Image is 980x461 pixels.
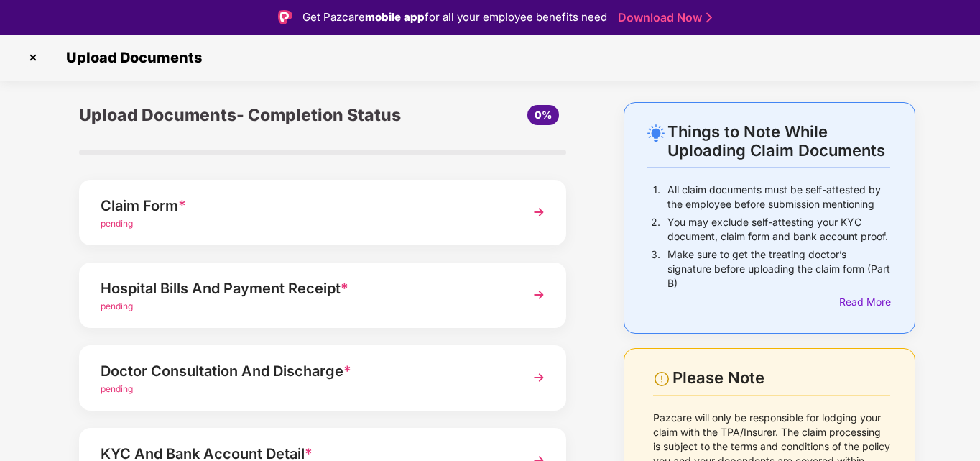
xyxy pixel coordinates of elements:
span: 0% [535,109,552,121]
img: svg+xml;base64,PHN2ZyBpZD0iQ3Jvc3MtMzJ4MzIiIHhtbG5zPSJodHRwOi8vd3d3LnczLm9yZy8yMDAwL3N2ZyIgd2lkdG... [22,46,45,69]
span: Upload Documents [52,49,209,66]
div: Hospital Bills And Payment Receipt [101,277,507,300]
a: Download Now [618,10,708,25]
p: You may exclude self-attesting your KYC document, claim form and bank account proof. [667,215,890,244]
img: Stroke [706,10,712,25]
img: svg+xml;base64,PHN2ZyBpZD0iTmV4dCIgeG1sbnM9Imh0dHA6Ly93d3cudzMub3JnLzIwMDAvc3ZnIiB3aWR0aD0iMzYiIG... [526,199,552,225]
p: 2. [651,215,660,244]
span: pending [101,383,133,394]
div: Upload Documents- Completion Status [79,102,404,128]
img: svg+xml;base64,PHN2ZyBpZD0iV2FybmluZ18tXzI0eDI0IiBkYXRhLW5hbWU9Ildhcm5pbmcgLSAyNHgyNCIgeG1sbnM9Im... [653,370,670,388]
div: Get Pazcare for all your employee benefits need [302,9,607,26]
div: Read More [839,294,890,310]
span: pending [101,301,133,311]
div: Doctor Consultation And Discharge [101,360,507,383]
img: svg+xml;base64,PHN2ZyBpZD0iTmV4dCIgeG1sbnM9Imh0dHA6Ly93d3cudzMub3JnLzIwMDAvc3ZnIiB3aWR0aD0iMzYiIG... [526,365,552,391]
p: 1. [653,183,660,211]
div: Things to Note While Uploading Claim Documents [667,122,890,160]
div: Please Note [672,368,890,388]
p: All claim documents must be self-attested by the employee before submission mentioning [667,183,890,211]
p: 3. [651,247,660,291]
strong: mobile app [365,10,425,24]
div: Claim Form [101,194,507,217]
span: pending [101,218,133,229]
img: Logo [278,10,292,24]
p: Make sure to get the treating doctor’s signature before uploading the claim form (Part B) [667,247,890,291]
img: svg+xml;base64,PHN2ZyB4bWxucz0iaHR0cDovL3d3dy53My5vcmcvMjAwMC9zdmciIHdpZHRoPSIyNC4wOTMiIGhlaWdodD... [647,124,665,142]
img: svg+xml;base64,PHN2ZyBpZD0iTmV4dCIgeG1sbnM9Imh0dHA6Ly93d3cudzMub3JnLzIwMDAvc3ZnIiB3aWR0aD0iMzYiIG... [526,282,552,308]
